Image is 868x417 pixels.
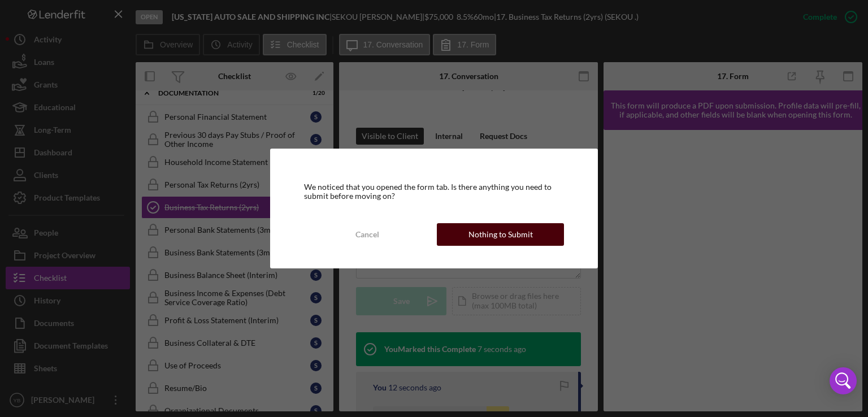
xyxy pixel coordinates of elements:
[468,223,533,246] div: Nothing to Submit
[830,367,857,394] div: Open Intercom Messenger
[304,183,565,201] div: We noticed that you opened the form tab. Is there anything you need to submit before moving on?
[355,223,379,246] div: Cancel
[437,223,564,246] button: Nothing to Submit
[304,223,431,246] button: Cancel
